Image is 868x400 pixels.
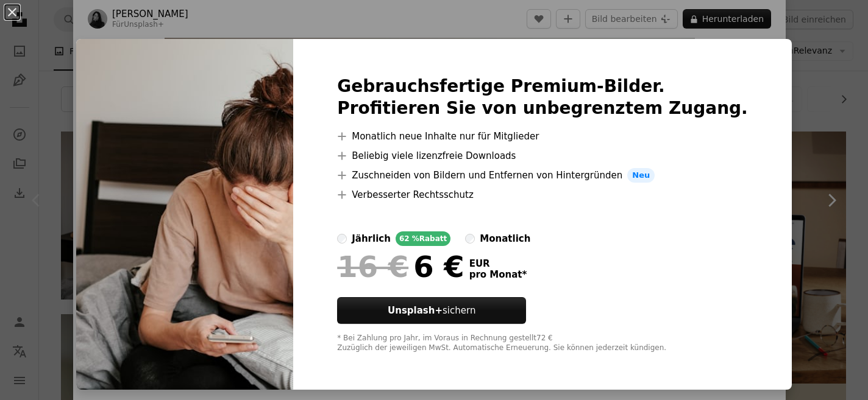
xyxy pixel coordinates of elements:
[337,188,748,202] li: Verbesserter Rechtsschutz
[337,75,748,119] h2: Gebrauchsfertige Premium-Bilder. Profitieren Sie von unbegrenztem Zugang.
[396,231,450,246] div: 62 % Rabatt
[337,334,748,353] div: * Bei Zahlung pro Jahr, im Voraus in Rechnung gestellt 72 € Zuzüglich der jeweiligen MwSt. Automa...
[337,297,526,324] button: Unsplash+sichern
[337,234,347,244] input: jährlich62 %Rabatt
[469,269,527,280] span: pro Monat *
[388,305,443,316] strong: Unsplash+
[627,168,655,183] span: Neu
[337,129,748,144] li: Monatlich neue Inhalte nur für Mitglieder
[469,258,527,269] span: EUR
[480,231,530,246] div: monatlich
[337,168,748,183] li: Zuschneiden von Bildern und Entfernen von Hintergründen
[76,39,293,390] img: premium_photo-1669635062579-30573dc1c51d
[337,251,464,282] div: 6 €
[337,149,748,163] li: Beliebig viele lizenzfreie Downloads
[352,231,391,246] div: jährlich
[337,251,408,282] span: 16 €
[465,234,475,244] input: monatlich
